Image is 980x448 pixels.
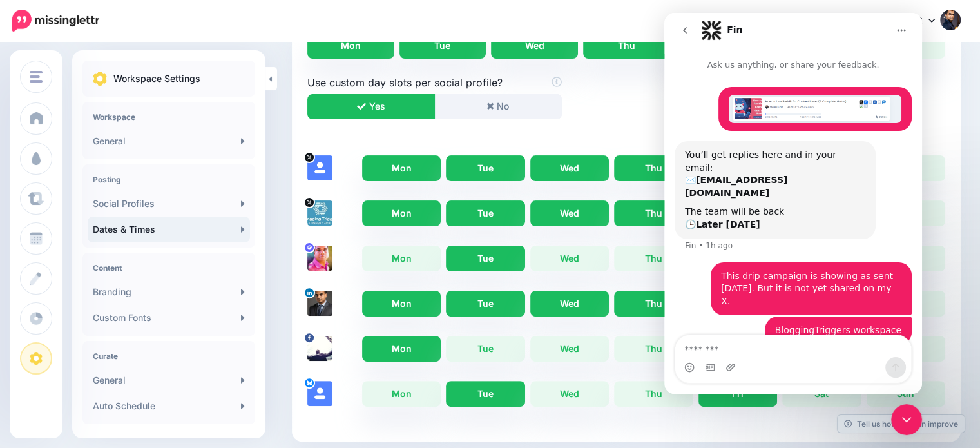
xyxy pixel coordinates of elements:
[530,381,609,407] a: Wed
[307,246,332,271] img: d4e3d9f8f0501bdc-88716.png
[34,34,142,44] div: Domain: [DOMAIN_NAME]
[664,13,922,394] iframe: Intercom live chat
[88,191,250,217] a: Social Profiles
[446,336,524,362] a: Tue
[434,94,562,119] button: No
[583,33,670,59] a: Thu
[88,393,250,419] a: Auto Schedule
[93,112,245,122] h4: Workspace
[614,200,693,226] a: Thu
[88,367,250,393] a: General
[307,291,332,316] img: 1751864478189-77827.png
[614,336,693,362] a: Thu
[307,33,394,59] a: Mon
[362,155,441,181] a: Mon
[362,200,441,226] a: Mon
[113,71,200,86] p: Workspace Settings
[362,291,441,317] a: Mon
[850,5,961,37] a: My Account
[35,81,45,92] img: tab_domain_overview_orange.svg
[530,336,609,362] a: Wed
[128,81,139,92] img: tab_keywords_by_traffic_grey.svg
[530,246,609,271] a: Wed
[307,75,562,90] label: Use custom day slots per social profile?
[446,291,524,317] a: Tue
[614,381,693,407] a: Thu
[362,246,441,271] a: Mon
[88,279,250,305] a: Branding
[21,21,31,31] img: logo_orange.svg
[12,10,99,32] img: Missinglettr
[88,305,250,331] a: Custom Fonts
[307,381,332,406] img: user_default_image.png
[614,246,693,271] a: Thu
[93,72,107,86] img: settings.png
[307,94,435,119] button: Yes
[88,128,250,154] a: General
[307,336,332,361] img: 358731194_718620323612071_5875523225203371151_n-bsa153721.png
[530,291,609,317] a: Wed
[362,336,441,362] a: Mon
[838,415,965,433] a: Tell us how we can improve
[88,217,250,242] a: Dates & Times
[891,404,922,435] iframe: Intercom live chat
[362,381,441,407] a: Mon
[491,33,578,59] a: Wed
[446,381,524,407] a: Tue
[530,200,609,226] a: Wed
[446,200,524,226] a: Tue
[614,155,693,181] a: Thu
[93,351,245,361] h4: Curate
[446,155,524,181] a: Tue
[93,175,245,184] h4: Posting
[399,33,486,59] a: Tue
[307,155,332,180] img: user_default_image.png
[307,200,332,226] img: 5tyPiY3s-78625.jpg
[49,83,115,91] div: Domain Overview
[21,34,31,44] img: website_grey.svg
[93,263,245,273] h4: Content
[36,21,63,31] div: v 4.0.25
[530,155,609,181] a: Wed
[614,291,693,317] a: Thu
[142,83,217,91] div: Keywords by Traffic
[446,246,524,271] a: Tue
[30,71,43,83] img: menu.png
